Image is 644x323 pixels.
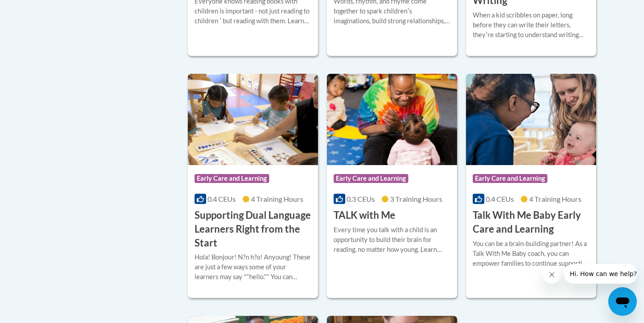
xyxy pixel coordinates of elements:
span: 4 Training Hours [251,195,303,203]
a: Course LogoEarly Care and Learning0.4 CEUs4 Training Hours Talk With Me Baby Early Care and Learn... [466,74,596,298]
div: You can be a brain-building partner! As a Talk With Me Baby coach, you can empower families to co... [473,239,589,268]
iframe: Message from company [564,264,637,284]
span: 0.4 CEUs [486,195,514,203]
h3: TALK with Me [334,208,395,222]
span: 0.3 CEUs [347,195,375,203]
img: Course Logo [466,74,596,165]
h3: Supporting Dual Language Learners Right from the Start [195,208,311,250]
span: Early Care and Learning [195,174,269,183]
span: Early Care and Learning [334,174,408,183]
span: 4 Training Hours [529,195,581,203]
span: 0.4 CEUs [208,195,236,203]
img: Course Logo [327,74,457,165]
div: Every time you talk with a child is an opportunity to build their brain for reading, no matter ho... [334,225,450,255]
iframe: Button to launch messaging window [608,287,637,316]
a: Course LogoEarly Care and Learning0.4 CEUs4 Training Hours Supporting Dual Language Learners Righ... [188,74,318,298]
a: Course LogoEarly Care and Learning0.3 CEUs3 Training Hours TALK with MeEvery time you talk with a... [327,74,457,298]
span: 3 Training Hours [390,195,442,203]
img: Course Logo [188,74,318,165]
iframe: Close message [543,266,561,284]
div: Hola! Bonjour! N?n h?o! Anyoung! These are just a few ways some of your learners may say ""hello.... [195,252,311,282]
div: When a kid scribbles on paper, long before they can write their letters, theyʹre starting to unde... [473,10,589,40]
h3: Talk With Me Baby Early Care and Learning [473,208,589,236]
span: Early Care and Learning [473,174,547,183]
